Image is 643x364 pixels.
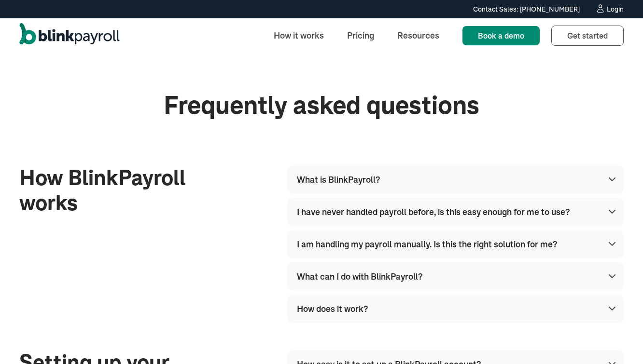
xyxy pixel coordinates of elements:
div: How does it work? [297,302,368,315]
a: How it works [266,25,332,46]
span: Get started [567,31,608,40]
div: I have never handled payroll before, is this easy enough for me to use? [297,205,570,218]
a: Get started [551,26,624,46]
div: Login [607,6,624,13]
h1: Frequently asked questions [19,92,624,119]
span: Book a demo [478,31,524,40]
div: What can I do with BlinkPayroll? [297,270,422,283]
div: Contact Sales: [PHONE_NUMBER] [473,4,580,14]
div: I am handling my payroll manually. Is this the right solution for me? [297,238,557,251]
a: Login [595,4,624,14]
a: Resources [390,25,447,46]
a: Pricing [339,25,382,46]
a: Book a demo [462,26,540,45]
div: What is BlinkPayroll? [297,173,380,186]
h2: How BlinkPayroll works [19,165,234,216]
